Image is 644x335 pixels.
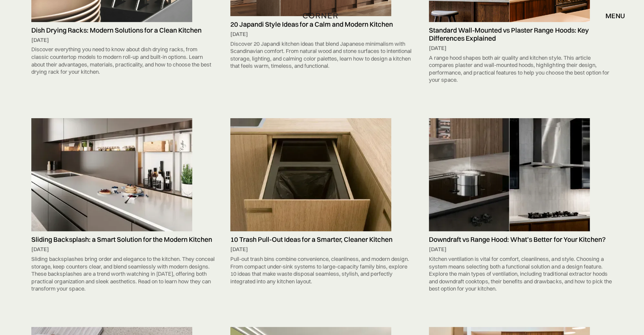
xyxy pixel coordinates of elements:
[230,30,414,38] div: [DATE]
[230,38,414,72] div: Discover 20 Japandi kitchen ideas that blend Japanese minimalism with Scandinavian comfort. From ...
[31,36,215,44] div: [DATE]
[429,52,613,86] div: A range hood shapes both air quality and kitchen style. This article compares plaster and wall-mo...
[429,235,613,244] h5: Downdraft vs Range Hood: What’s Better for Your Kitchen?
[605,12,625,19] div: menu
[27,118,219,295] a: Sliding Backsplash: a Smart Solution for the Modern Kitchen[DATE]Sliding backsplashes bring order...
[31,253,215,295] div: Sliding backsplashes bring order and elegance to the kitchen. They conceal storage, keep counters...
[226,118,418,287] a: 10 Trash Pull-Out Ideas for a Smarter, Cleaner Kitchen[DATE]Pull-out trash bins combine convenien...
[429,246,613,253] div: [DATE]
[425,118,617,295] a: Downdraft vs Range Hood: What’s Better for Your Kitchen?[DATE]Kitchen ventilation is vital for co...
[297,10,347,21] a: home
[429,44,613,52] div: [DATE]
[230,253,414,287] div: Pull-out trash bins combine convenience, cleanliness, and modern design. From compact under-sink ...
[31,235,215,244] h5: Sliding Backsplash: a Smart Solution for the Modern Kitchen
[31,246,215,253] div: [DATE]
[429,253,613,295] div: Kitchen ventilation is vital for comfort, cleanliness, and style. Choosing a system means selecti...
[597,8,625,23] div: menu
[429,26,613,42] h5: Standard Wall-Mounted vs Plaster Range Hoods: Key Differences Explained
[230,235,414,244] h5: 10 Trash Pull-Out Ideas for a Smarter, Cleaner Kitchen
[31,44,215,78] div: Discover everything you need to know about dish drying racks, from classic countertop models to m...
[230,246,414,253] div: [DATE]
